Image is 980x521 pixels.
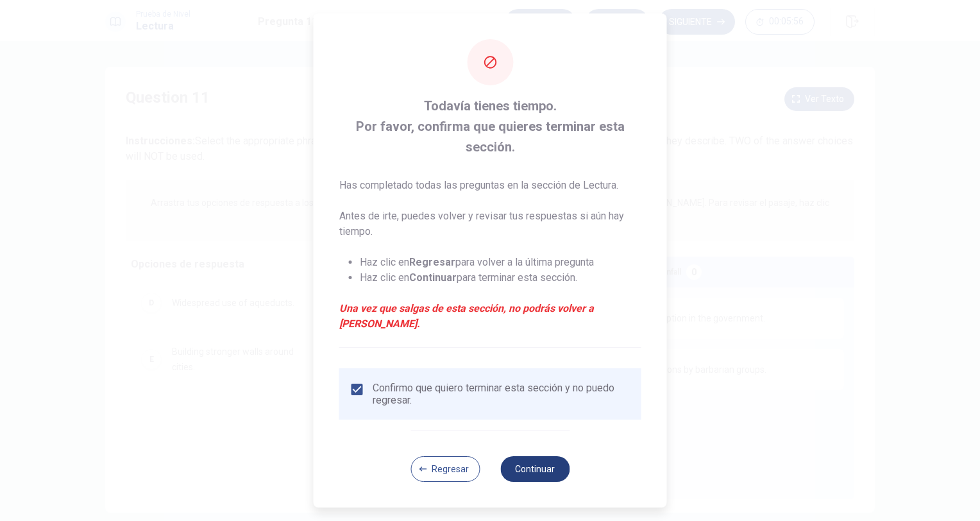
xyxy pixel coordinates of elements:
[339,178,641,193] p: Has completado todas las preguntas en la sección de Lectura.
[339,96,641,157] span: Todavía tienes tiempo. Por favor, confirma que quieres terminar esta sección.
[339,301,641,332] em: Una vez que salgas de esta sección, no podrás volver a [PERSON_NAME].
[409,256,455,268] strong: Regresar
[339,209,641,239] p: Antes de irte, puedes volver y revisar tus respuestas si aún hay tiempo.
[410,456,480,482] button: Regresar
[360,255,641,270] li: Haz clic en para volver a la última pregunta
[500,456,570,482] button: Continuar
[360,270,641,286] li: Haz clic en para terminar esta sección.
[409,271,457,284] strong: Continuar
[373,382,631,406] div: Confirmo que quiero terminar esta sección y no puedo regresar.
